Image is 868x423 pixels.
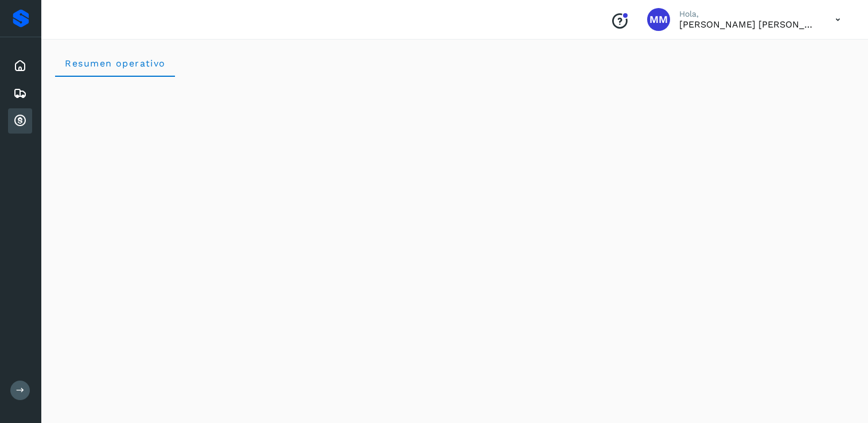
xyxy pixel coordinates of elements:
[64,58,166,69] span: Resumen operativo
[8,108,32,134] div: Cuentas por cobrar
[679,19,817,30] p: María Magdalena macaria González Marquez
[679,9,817,19] p: Hola,
[8,53,32,79] div: Inicio
[8,81,32,106] div: Embarques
